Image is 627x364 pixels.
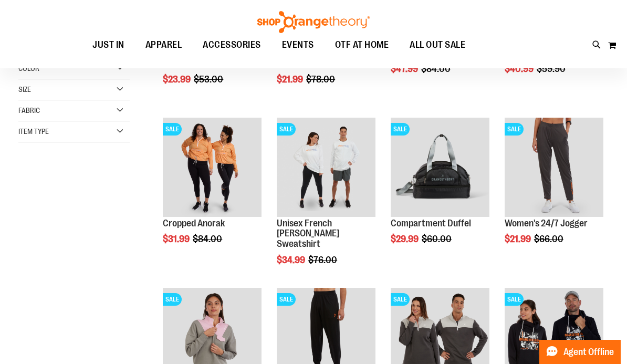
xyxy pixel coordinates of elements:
[421,64,452,74] span: $84.00
[391,218,471,228] a: Compartment Duffel
[277,293,296,306] span: SALE
[163,74,192,85] span: $23.99
[499,112,609,271] div: product
[534,234,565,244] span: $66.00
[271,112,381,292] div: product
[422,234,453,244] span: $60.00
[537,64,567,74] span: $59.90
[391,118,489,216] img: Compartment Duffel front
[410,33,465,57] span: ALL OUT SALE
[92,33,124,57] span: JUST IN
[163,218,225,228] a: Cropped Anorak
[306,74,337,85] span: $78.00
[277,118,375,216] img: Unisex French Terry Crewneck Sweatshirt primary image
[505,118,603,216] img: Product image for 24/7 Jogger
[505,293,524,306] span: SALE
[505,64,535,74] span: $40.99
[277,218,339,249] a: Unisex French [PERSON_NAME] Sweatshirt
[256,11,371,33] img: Shop Orangetheory
[18,64,39,72] span: Color
[308,255,339,265] span: $76.00
[158,112,267,271] div: product
[282,33,314,57] span: EVENTS
[277,74,305,85] span: $21.99
[391,64,420,74] span: $47.99
[193,234,224,244] span: $84.00
[163,123,182,136] span: SALE
[335,33,389,57] span: OTF AT HOME
[277,118,375,218] a: Unisex French Terry Crewneck Sweatshirt primary imageSALE
[539,340,621,364] button: Agent Offline
[563,347,614,357] span: Agent Offline
[505,218,588,228] a: Women's 24/7 Jogger
[18,127,49,136] span: Item Type
[163,118,262,216] img: Cropped Anorak primary image
[505,234,532,244] span: $21.99
[505,118,603,218] a: Product image for 24/7 JoggerSALE
[391,118,489,218] a: Compartment Duffel front SALE
[18,106,40,115] span: Fabric
[391,234,420,244] span: $29.99
[203,33,261,57] span: ACCESSORIES
[163,118,262,218] a: Cropped Anorak primary imageSALE
[163,293,182,306] span: SALE
[163,234,191,244] span: $31.99
[277,123,296,136] span: SALE
[391,293,410,306] span: SALE
[277,255,307,265] span: $34.99
[505,123,524,136] span: SALE
[145,33,182,57] span: APPAREL
[391,123,410,136] span: SALE
[194,74,225,85] span: $53.00
[385,112,495,271] div: product
[18,85,31,93] span: Size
